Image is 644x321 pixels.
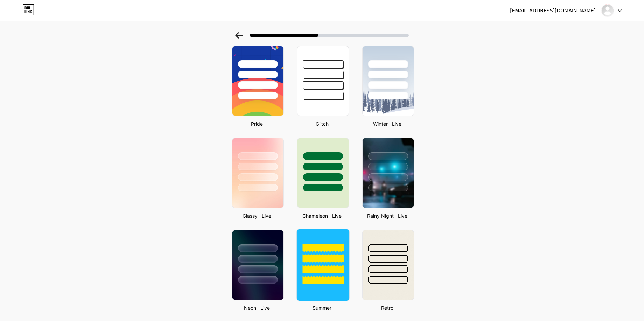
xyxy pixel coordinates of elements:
[601,4,614,17] img: jumpp
[295,120,349,127] div: Glitch
[230,212,284,219] div: Glassy · Live
[360,212,414,219] div: Rainy Night · Live
[295,304,349,312] div: Summer
[295,212,349,219] div: Chameleon · Live
[360,120,414,127] div: Winter · Live
[510,7,596,14] div: [EMAIL_ADDRESS][DOMAIN_NAME]
[230,304,284,312] div: Neon · Live
[230,120,284,127] div: Pride
[360,304,414,312] div: Retro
